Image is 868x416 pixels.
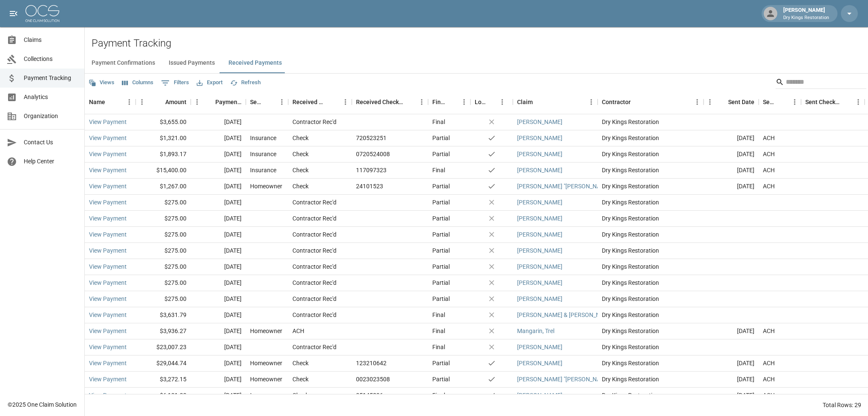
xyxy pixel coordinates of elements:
[191,163,246,179] div: [DATE]
[598,307,704,323] div: Dry Kings Restoration
[403,96,415,108] button: Sort
[89,391,127,399] a: View Payment
[704,90,759,114] div: Sent Date
[517,198,562,207] a: [PERSON_NAME]
[24,74,78,83] span: Payment Tracking
[598,227,704,243] div: Dry Kings Restoration
[89,343,127,351] a: View Payment
[191,388,246,404] div: [DATE]
[598,355,704,372] div: Dry Kings Restoration
[136,163,191,179] div: $15,400.00
[5,5,22,22] button: open drawer
[852,96,865,108] button: Menu
[136,146,191,163] div: $1,893.17
[356,182,383,190] div: 24101523
[432,327,445,335] div: Final
[432,182,450,190] div: Partial
[24,36,78,44] span: Claims
[759,90,801,114] div: Sent Method
[598,388,704,404] div: Dry Kings Restoration
[470,90,513,114] div: Lockbox
[195,76,225,89] button: Export
[598,291,704,307] div: Dry Kings Restoration
[136,211,191,227] div: $275.00
[250,327,282,335] div: Homeowner
[598,114,704,130] div: Dry Kings Restoration
[136,291,191,307] div: $275.00
[191,179,246,195] div: [DATE]
[517,391,562,399] a: [PERSON_NAME]
[89,278,127,287] a: View Payment
[89,166,127,174] a: View Payment
[250,391,276,399] div: Insurance
[763,182,775,190] div: ACH
[517,214,562,223] a: [PERSON_NAME]
[8,400,77,409] div: © 2025 One Claim Solution
[763,90,776,114] div: Sent Method
[89,182,127,190] a: View Payment
[136,372,191,388] div: $3,272.15
[292,375,309,383] div: Check
[123,96,136,108] button: Menu
[763,134,775,142] div: ACH
[191,259,246,275] div: [DATE]
[292,262,337,271] div: Contractor Rec'd
[496,96,509,108] button: Menu
[598,243,704,259] div: Dry Kings Restoration
[136,195,191,211] div: $275.00
[292,118,337,126] div: Contractor Rec'd
[191,355,246,372] div: [DATE]
[517,343,562,351] a: [PERSON_NAME]
[356,134,387,142] div: 720523251
[136,179,191,195] div: $1,267.00
[250,359,282,367] div: Homeowner
[805,90,840,114] div: Sent Check Number
[432,150,450,158] div: Partial
[432,311,445,319] div: Final
[191,130,246,146] div: [DATE]
[89,311,127,319] a: View Payment
[89,134,127,142] a: View Payment
[89,150,127,158] a: View Payment
[275,96,288,108] button: Menu
[292,295,337,303] div: Contractor Rec'd
[704,355,759,372] div: [DATE]
[86,76,117,89] button: Views
[89,214,127,223] a: View Payment
[136,96,148,108] button: Menu
[763,150,775,158] div: ACH
[763,166,775,174] div: ACH
[327,96,339,108] button: Sort
[191,90,246,114] div: Payment Date
[704,372,759,388] div: [DATE]
[292,198,337,207] div: Contractor Rec'd
[85,53,868,73] div: dynamic tabs
[136,259,191,275] div: $275.00
[598,339,704,355] div: Dry Kings Restoration
[356,375,390,383] div: 0023023508
[598,275,704,291] div: Dry Kings Restoration
[191,291,246,307] div: [DATE]
[162,53,222,73] button: Issued Payments
[598,179,704,195] div: Dry Kings Restoration
[801,90,865,114] div: Sent Check Number
[136,227,191,243] div: $275.00
[136,307,191,323] div: $3,631.79
[89,246,127,255] a: View Payment
[136,339,191,355] div: $23,007.23
[120,76,156,89] button: Select columns
[823,401,861,409] div: Total Rows: 29
[513,90,598,114] div: Claim
[250,134,276,142] div: Insurance
[191,227,246,243] div: [DATE]
[783,14,829,22] p: Dry Kings Restoration
[356,90,403,114] div: Received Check Number
[517,278,562,287] a: [PERSON_NAME]
[352,90,428,114] div: Received Check Number
[432,118,445,126] div: Final
[24,93,78,102] span: Analytics
[533,96,545,108] button: Sort
[763,359,775,367] div: ACH
[89,375,127,383] a: View Payment
[432,359,450,367] div: Partial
